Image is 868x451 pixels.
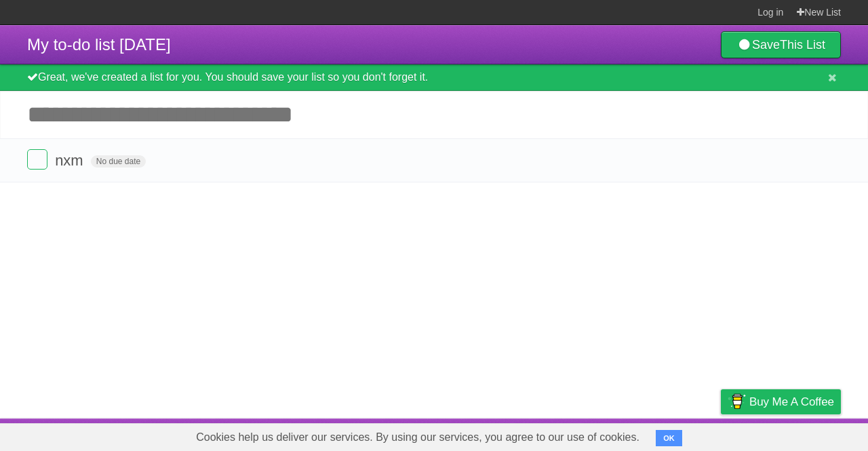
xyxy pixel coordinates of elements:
a: Privacy [703,422,738,448]
a: Terms [657,422,687,448]
span: My to-do list [DATE] [27,35,171,54]
span: Cookies help us deliver our services. By using our services, you agree to our use of cookies. [182,424,653,451]
b: This List [780,38,825,52]
a: SaveThis List [721,31,841,58]
img: Buy me a coffee [728,390,746,413]
a: About [540,422,569,448]
span: nxm [55,152,87,169]
label: Done [27,149,47,170]
a: Developers [585,422,640,448]
span: No due date [91,155,146,168]
span: Buy me a coffee [749,390,834,414]
a: Buy me a coffee [721,389,841,414]
a: Suggest a feature [755,422,841,448]
button: OK [656,430,682,446]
